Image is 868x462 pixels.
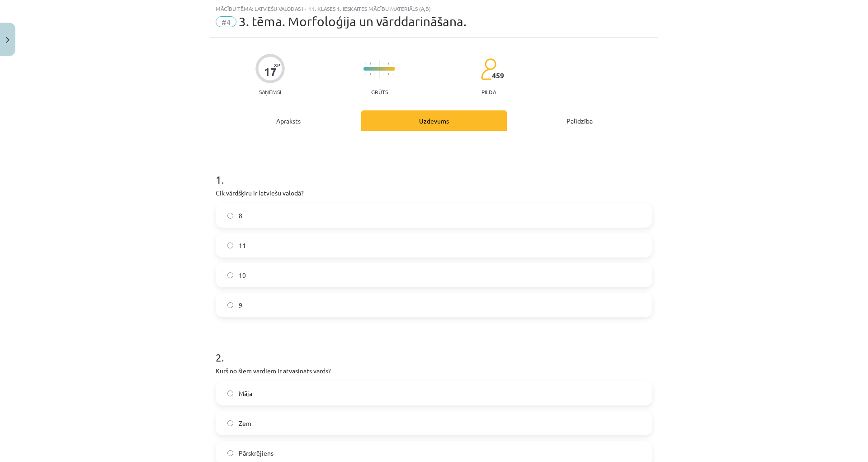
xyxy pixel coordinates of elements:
img: icon-short-line-57e1e144782c952c97e751825c79c345078a6d821885a25fce030b3d8c18986b.svg [370,62,371,65]
img: icon-short-line-57e1e144782c952c97e751825c79c345078a6d821885a25fce030b3d8c18986b.svg [365,62,366,65]
span: Pārskrējiens [239,448,274,458]
img: students-c634bb4e5e11cddfef0936a35e636f08e4e9abd3cc4e673bd6f9a4125e45ecb1.svg [481,58,496,81]
span: 10 [239,271,246,280]
img: icon-short-line-57e1e144782c952c97e751825c79c345078a6d821885a25fce030b3d8c18986b.svg [383,62,384,65]
input: Zem [227,420,233,426]
p: pilda [481,89,496,95]
span: 11 [239,241,246,250]
span: 3. tēma. Morfoloģija un vārddarināšana. [239,14,467,29]
div: Palīdzība [507,110,652,131]
div: Uzdevums [361,110,507,131]
h1: 2 . [216,335,652,363]
input: 9 [227,302,233,308]
img: icon-long-line-d9ea69661e0d244f92f715978eff75569469978d946b2353a9bb055b3ed8787d.svg [379,60,380,78]
span: #4 [216,16,236,27]
p: Saņemsi [255,89,285,95]
div: 17 [264,66,277,78]
img: icon-short-line-57e1e144782c952c97e751825c79c345078a6d821885a25fce030b3d8c18986b.svg [365,73,366,75]
input: 11 [227,243,233,248]
img: icon-short-line-57e1e144782c952c97e751825c79c345078a6d821885a25fce030b3d8c18986b.svg [383,73,384,75]
input: 8 [227,213,233,219]
span: Māja [239,389,252,398]
img: icon-short-line-57e1e144782c952c97e751825c79c345078a6d821885a25fce030b3d8c18986b.svg [392,62,393,65]
img: icon-short-line-57e1e144782c952c97e751825c79c345078a6d821885a25fce030b3d8c18986b.svg [388,73,389,75]
span: 9 [239,300,242,310]
div: Mācību tēma: Latviešu valodas i - 11. klases 1. ieskaites mācību materiāls (a,b) [216,5,652,12]
h1: 1 . [216,157,652,186]
img: icon-short-line-57e1e144782c952c97e751825c79c345078a6d821885a25fce030b3d8c18986b.svg [392,73,393,75]
span: Zem [239,419,251,428]
input: Māja [227,391,233,396]
p: Cik vārdšķiru ir latviešu valodā? [216,188,652,198]
span: 459 [492,71,504,80]
img: icon-short-line-57e1e144782c952c97e751825c79c345078a6d821885a25fce030b3d8c18986b.svg [374,62,375,65]
span: 8 [239,211,242,220]
img: icon-short-line-57e1e144782c952c97e751825c79c345078a6d821885a25fce030b3d8c18986b.svg [374,73,375,75]
input: Pārskrējiens [227,450,233,456]
input: 10 [227,272,233,278]
p: Grūts [371,89,388,95]
div: Apraksts [216,110,361,131]
p: Kurš no šiem vārdiem ir atvasināts vārds? [216,366,652,376]
span: XP [274,62,280,67]
img: icon-short-line-57e1e144782c952c97e751825c79c345078a6d821885a25fce030b3d8c18986b.svg [370,73,371,75]
img: icon-close-lesson-0947bae3869378f0d4975bcd49f059093ad1ed9edebbc8119c70593378902aed.svg [6,37,9,43]
img: icon-short-line-57e1e144782c952c97e751825c79c345078a6d821885a25fce030b3d8c18986b.svg [388,62,389,65]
